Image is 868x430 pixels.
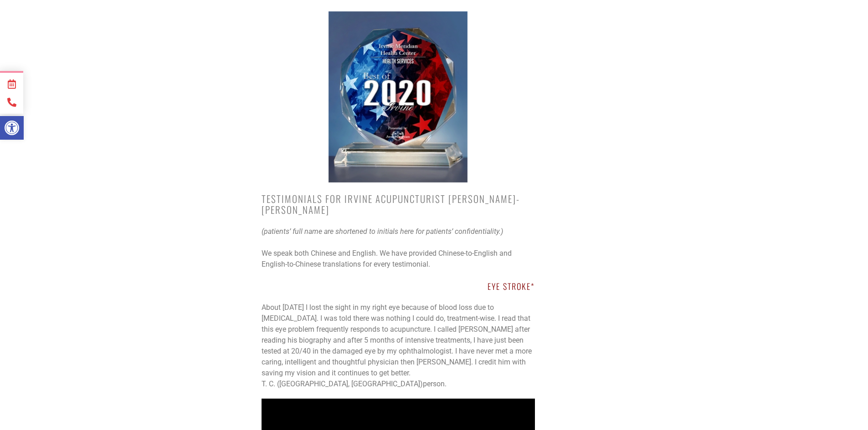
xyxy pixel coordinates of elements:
[262,227,503,236] em: (patients’ full name are shortened to initials here for patients’ confidentiality.)
[262,248,535,270] p: We speak both Chinese and English. We have provided Chinese-to-English and English-to-Chinese tra...
[262,302,535,390] p: About [DATE] I lost the sight in my right eye because of blood loss due to [MEDICAL_DATA]. I was ...
[488,280,535,292] span: Eye Stroke*
[329,11,467,182] img: Best of Acupuncturist Health Services in Irvine 2020
[262,193,535,215] h2: Testimonials for Irvine Acupuncturist [PERSON_NAME]-[PERSON_NAME]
